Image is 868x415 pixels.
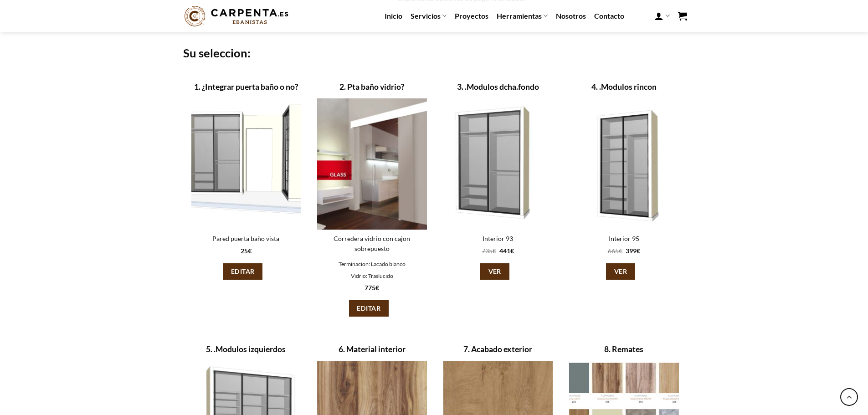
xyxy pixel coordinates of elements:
[463,344,470,354] span: 7
[591,82,598,92] span: 4
[606,263,635,280] a: Ver .Modulos rincon
[351,272,367,279] span: Vidrio:
[626,247,640,255] span: 399
[248,247,252,255] span: €
[339,261,370,267] span: Terminacion:
[443,98,553,230] img: Interior 93
[443,234,553,244] span: Interior 93
[202,82,298,92] span: ¿Integrar puerta baño o no?
[493,247,496,255] span: €
[371,261,406,267] span: Lacado blanco
[223,263,262,280] a: Editar ¿Integrar puerta baño o no?
[599,82,657,92] span: .Modulos rincon
[183,46,251,60] span: Su seleccion:
[569,234,679,244] span: Interior 95
[608,247,622,255] span: 665
[375,284,379,292] span: €
[471,344,532,354] span: Acabado exterior
[241,247,252,255] span: 25
[455,8,488,24] a: Proyectos
[457,82,463,92] span: 3
[385,8,402,24] a: Inicio
[191,98,301,230] img: Pared puerta baño vista
[619,247,622,255] span: €
[368,272,393,279] span: Traslucido
[347,82,404,92] span: Pta baño vidrio?
[349,300,389,317] a: Editar Pta baño vidrio?
[465,82,539,92] span: .Modulos dcha.fondo
[556,8,586,24] a: Nosotros
[497,7,548,25] a: Herramientas
[317,234,427,281] span: Corredera vidrio con cajon sobrepuesto
[317,98,427,230] img: nk-Glass-80-blanco
[194,82,200,92] span: 1
[411,7,447,25] a: Servicios
[346,344,406,354] span: Material interior
[612,344,643,354] span: Remates
[510,247,514,255] span: €
[594,8,624,24] a: Contacto
[339,344,345,354] span: 6
[206,344,212,354] span: 5
[604,344,611,354] span: 8
[181,4,292,29] img: Carpenta.es
[480,263,509,280] a: Ver .Modulos dcha.fondo
[499,247,514,255] span: 441
[637,247,640,255] span: €
[191,234,301,244] span: Pared puerta baño vista
[482,247,496,255] span: 735
[214,344,286,354] span: .Modulos izquierdos
[569,98,679,230] img: Interior 95
[339,82,346,92] span: 2
[365,284,379,292] span: 775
